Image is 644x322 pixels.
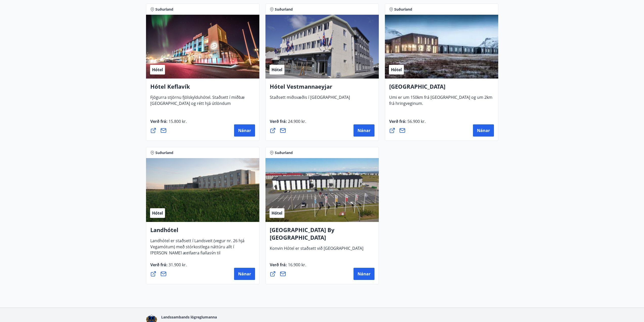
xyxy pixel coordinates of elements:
span: 24.900 kr. [287,119,306,124]
button: Nánar [354,124,375,137]
span: Verð frá : [150,262,187,272]
h4: Hótel Keflavík [150,83,255,94]
span: Suðurland [275,7,293,12]
span: Hótel [391,67,402,72]
span: Nánar [358,128,370,133]
span: Suðurland [155,150,173,155]
button: Nánar [473,124,494,137]
span: Hótel [272,210,282,216]
span: Suðurland [275,150,293,155]
span: Hótel [272,67,282,72]
span: Landhótel er staðsett í Landsveit (vegur nr. 26 hjá Vegamótum) með stórkostlega náttúru allt í [P... [150,238,244,272]
span: Suðurland [394,7,412,12]
h4: Landhótel [150,226,255,238]
span: Nánar [477,128,490,133]
span: 31.900 kr. [168,262,187,268]
span: Hótel [152,67,163,72]
span: 56.900 kr. [406,119,426,124]
span: Konvin Hótel er staðsett við [GEOGRAPHIC_DATA] [270,245,363,255]
span: Nánar [238,271,251,277]
span: Suðurland [155,7,173,12]
span: Verð frá : [270,262,306,272]
span: Verð frá : [270,119,306,128]
span: 16.900 kr. [287,262,306,268]
span: 15.800 kr. [168,119,187,124]
span: Verð frá : [389,119,426,128]
button: Nánar [354,268,375,280]
span: Nánar [238,128,251,133]
span: Hótel [152,210,163,216]
span: Verð frá : [150,119,187,128]
span: Umi er um 150km frá [GEOGRAPHIC_DATA] og um 2km frá hringveginum. [389,94,492,110]
span: Landssambands lögreglumanna [161,315,217,319]
h4: Hótel Vestmannaeyjar [270,83,375,94]
button: Nánar [234,124,255,137]
h4: [GEOGRAPHIC_DATA] By [GEOGRAPHIC_DATA] [270,226,375,245]
span: Staðsett miðsvæðis í [GEOGRAPHIC_DATA] [270,94,350,104]
span: Nánar [358,271,370,277]
span: Fjögurra stjörnu fjölskylduhótel. Staðsett í miðbæ [GEOGRAPHIC_DATA] og rétt hjá útlöndum [150,94,245,110]
button: Nánar [234,268,255,280]
h4: [GEOGRAPHIC_DATA] [389,83,494,94]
